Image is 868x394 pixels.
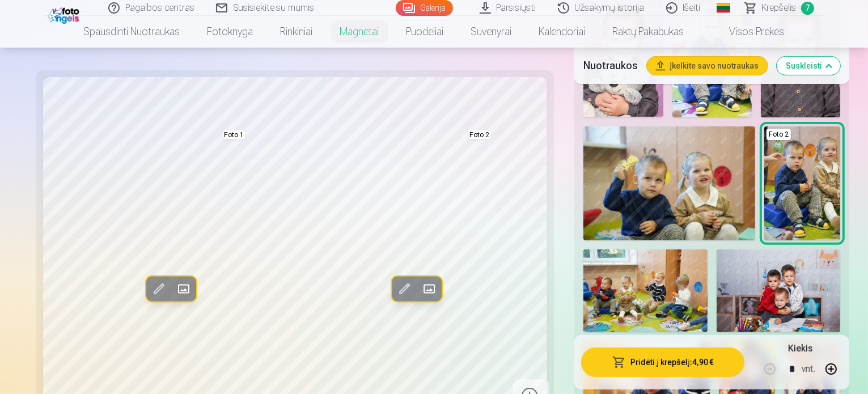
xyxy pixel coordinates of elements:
a: Raktų pakabukas [599,16,698,48]
div: Foto 2 [767,129,791,140]
span: 7 [801,2,814,15]
a: Suvenyrai [458,16,526,48]
a: Fotoknyga [194,16,267,48]
button: Suskleisti [777,57,840,75]
a: Puodeliai [393,16,458,48]
h5: Nuotraukos [583,58,638,74]
button: Pridėti į krepšelį:4,90 € [581,348,744,377]
span: Krepšelis [762,1,797,15]
button: Įkelkite savo nuotraukas [647,57,768,75]
a: Visos prekės [698,16,798,48]
a: Spausdinti nuotraukas [70,16,194,48]
a: Rinkiniai [267,16,327,48]
div: vnt. [802,355,815,383]
h5: Kiekis [788,342,812,355]
a: Magnetai [327,16,393,48]
img: /fa2 [48,5,82,24]
a: Kalendoriai [526,16,599,48]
